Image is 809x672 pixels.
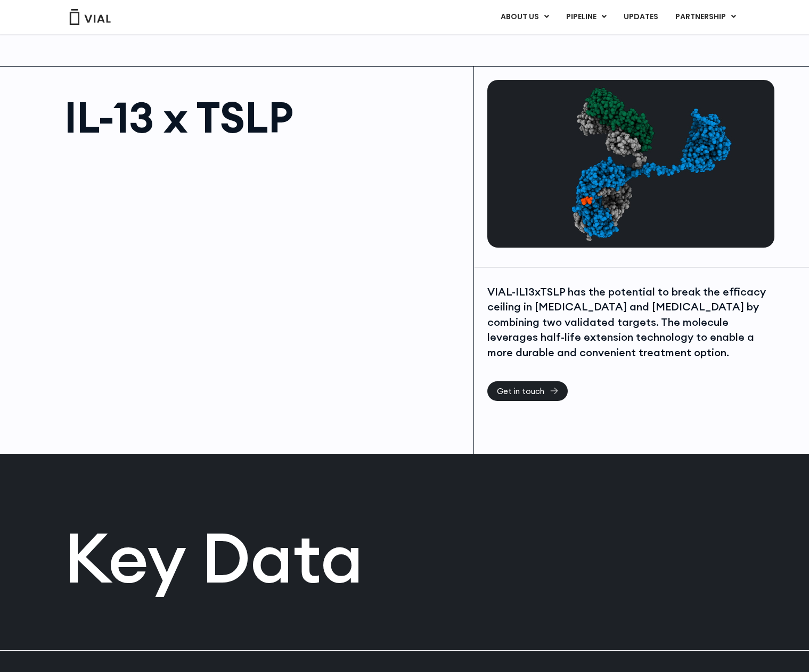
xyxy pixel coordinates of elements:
[615,8,666,26] a: UPDATES
[64,522,746,592] h2: Key Data
[64,96,463,138] h1: IL-13 x TSLP
[487,284,772,360] div: VIAL-IL13xTSLP has the potential to break the efficacy ceiling in [MEDICAL_DATA] and [MEDICAL_DAT...
[69,9,111,25] img: Vial Logo
[487,381,568,401] a: Get in touch
[667,8,745,26] a: PARTNERSHIPMenu Toggle
[558,8,615,26] a: PIPELINEMenu Toggle
[497,387,544,395] span: Get in touch
[492,8,557,26] a: ABOUT USMenu Toggle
